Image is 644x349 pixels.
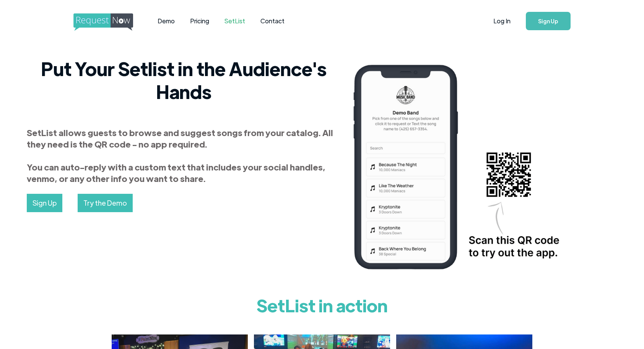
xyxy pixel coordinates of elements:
[73,13,131,29] a: home
[27,57,341,103] h2: Put Your Setlist in the Audience's Hands
[27,127,333,184] strong: SetList allows guests to browse and suggest songs from your catalog. All they need is the QR code...
[73,13,147,31] img: requestnow logo
[217,9,253,33] a: SetList
[78,194,133,212] a: Try the Demo
[150,9,182,33] a: Demo
[486,8,518,34] a: Log In
[112,290,532,320] h1: SetList in action
[253,9,292,33] a: Contact
[526,12,571,30] a: Sign Up
[182,9,217,33] a: Pricing
[27,194,62,212] a: Sign Up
